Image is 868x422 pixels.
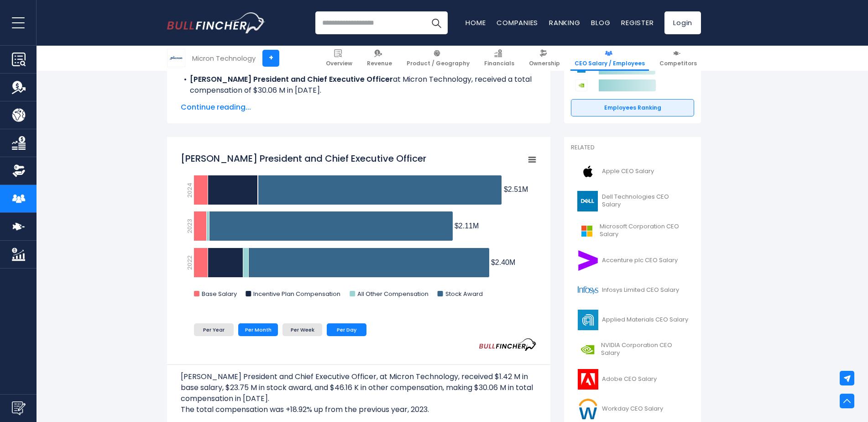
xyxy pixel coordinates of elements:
a: + [262,50,279,67]
span: Ownership [529,60,560,67]
span: Competitors [659,60,697,67]
text: 2023 [185,219,194,233]
svg: Sanjay Mehrotra President and Chief Executive Officer [181,148,537,307]
text: Incentive Plan Compensation [253,290,340,298]
text: 2024 [185,183,194,198]
li: Per Year [194,323,234,336]
text: All Other Compensation [357,290,429,298]
a: Overview [322,46,356,71]
img: AAPL logo [576,161,599,182]
img: MU logo [167,49,185,67]
a: CEO Salary / Employees [570,46,649,71]
a: Go to homepage [167,12,265,33]
tspan: $2.11M [455,222,479,230]
img: Bullfincher logo [167,12,266,33]
tspan: [PERSON_NAME] President and Chief Executive Officer [181,152,426,165]
tspan: $2.40M [491,258,515,266]
p: [PERSON_NAME] President and Chief Executive Officer, at Micron Technology, received $1.42 M in ba... [181,371,537,404]
img: AMAT logo [576,310,599,330]
span: Workday CEO Salary [602,405,663,413]
span: Accenture plc CEO Salary [602,257,678,264]
div: Micron Technology [192,53,256,63]
button: Search [425,11,448,34]
span: CEO Salary / Employees [575,60,645,67]
img: DELL logo [576,191,599,211]
b: [PERSON_NAME] President and Chief Executive Officer [190,74,393,84]
img: NVIDIA Corporation competitors logo [575,79,587,91]
a: Home [465,18,486,27]
li: Per Month [238,323,278,336]
img: INFY logo [576,280,599,301]
span: Revenue [367,60,392,67]
a: Workday CEO Salary [571,396,694,422]
a: Infosys Limited CEO Salary [571,278,694,303]
li: Per Day [327,323,366,336]
span: Applied Materials CEO Salary [602,316,688,324]
img: ACN logo [576,250,599,271]
img: NVDA logo [576,339,598,360]
a: NVIDIA Corporation CEO Salary [571,337,694,362]
img: WDAY logo [576,399,599,419]
a: Applied Materials CEO Salary [571,307,694,332]
img: MSFT logo [576,221,597,241]
a: Microsoft Corporation CEO Salary [571,218,694,243]
a: Dell Technologies CEO Salary [571,189,694,214]
li: Per Week [282,323,322,336]
span: Dell Technologies CEO Salary [602,193,689,209]
a: Register [621,18,654,27]
span: Microsoft Corporation CEO Salary [600,223,689,238]
tspan: $2.51M [504,185,528,193]
span: NVIDIA Corporation CEO Salary [601,342,689,357]
a: Companies [497,18,538,27]
text: 2022 [185,255,194,270]
span: Overview [326,60,352,67]
a: Competitors [655,46,701,71]
span: Apple CEO Salary [602,168,654,175]
text: Stock Award [445,290,483,298]
a: Ownership [525,46,564,71]
p: Related [571,144,694,152]
a: Accenture plc CEO Salary [571,248,694,273]
span: Financials [484,60,514,67]
li: at Micron Technology, received a total compensation of $30.06 M in [DATE]. [181,74,537,96]
img: ADBE logo [576,369,599,390]
a: Revenue [363,46,396,71]
img: Ownership [12,164,26,178]
span: Infosys Limited CEO Salary [602,286,679,294]
a: Ranking [549,18,580,27]
a: Financials [480,46,518,71]
a: Product / Geography [403,46,474,71]
a: Apple CEO Salary [571,159,694,184]
a: Login [664,11,701,34]
p: The total compensation was +18.92% up from the previous year, 2023. [181,404,537,415]
span: Adobe CEO Salary [602,375,657,383]
a: Blog [591,18,610,27]
a: Adobe CEO Salary [571,367,694,392]
span: Product / Geography [407,60,470,67]
text: Base Salary [202,290,237,298]
span: Continue reading... [181,102,537,113]
a: Employees Ranking [571,99,694,116]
